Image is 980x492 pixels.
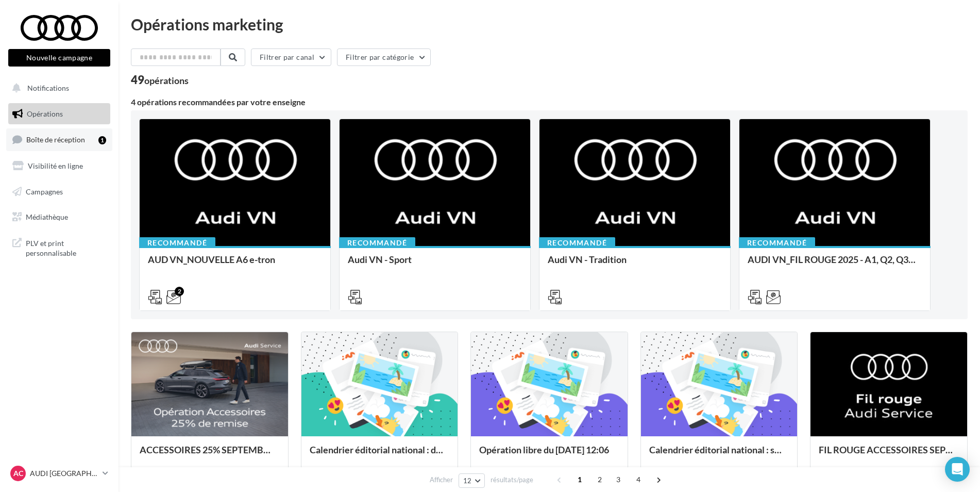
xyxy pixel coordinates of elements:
div: AUD VN_NOUVELLE A6 e-tron [148,254,322,275]
a: Médiathèque [6,206,112,228]
a: Boîte de réception1 [6,128,112,151]
a: AC AUDI [GEOGRAPHIC_DATA] [8,464,110,483]
div: AUDI VN_FIL ROUGE 2025 - A1, Q2, Q3, Q5 et Q4 e-tron [748,254,922,275]
a: Visibilité en ligne [6,155,112,177]
span: Afficher [430,475,453,485]
button: Nouvelle campagne [8,49,110,67]
div: Recommandé [339,237,415,249]
div: opérations [144,76,189,85]
div: Calendrier éditorial national : du 02.09 au 08.09 [310,445,450,465]
div: Recommandé [739,237,815,249]
div: Calendrier éditorial national : semaine du 25.08 au 31.08 [649,445,789,465]
button: 12 [459,473,485,488]
span: Visibilité en ligne [28,161,83,170]
button: Filtrer par canal [251,48,331,66]
div: ACCESSOIRES 25% SEPTEMBRE - AUDI SERVICE [140,445,280,465]
span: 3 [610,471,627,488]
span: Opérations [27,109,63,118]
div: 1 [98,136,106,144]
button: Notifications [6,77,108,99]
a: Campagnes [6,181,112,203]
span: Boîte de réception [26,135,85,144]
div: Recommandé [139,237,215,249]
span: Médiathèque [26,212,68,221]
div: Recommandé [539,237,615,249]
div: Opération libre du [DATE] 12:06 [479,445,619,465]
span: AC [13,468,23,479]
div: Opérations marketing [131,17,968,32]
div: Audi VN - Tradition [548,254,722,275]
span: Campagnes [26,187,63,195]
div: Audi VN - Sport [348,254,522,275]
span: 1 [571,471,588,488]
a: PLV et print personnalisable [6,232,112,263]
button: Filtrer par catégorie [337,48,431,66]
div: 49 [131,74,189,86]
div: 4 opérations recommandées par votre enseigne [131,98,968,106]
span: 4 [630,471,647,488]
span: 12 [463,477,472,485]
div: Open Intercom Messenger [945,457,970,482]
span: PLV et print personnalisable [26,236,106,258]
div: 2 [175,287,184,296]
p: AUDI [GEOGRAPHIC_DATA] [30,468,98,479]
div: FIL ROUGE ACCESSOIRES SEPTEMBRE - AUDI SERVICE [819,445,959,465]
span: 2 [592,471,608,488]
span: résultats/page [491,475,533,485]
a: Opérations [6,103,112,125]
span: Notifications [27,84,69,92]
